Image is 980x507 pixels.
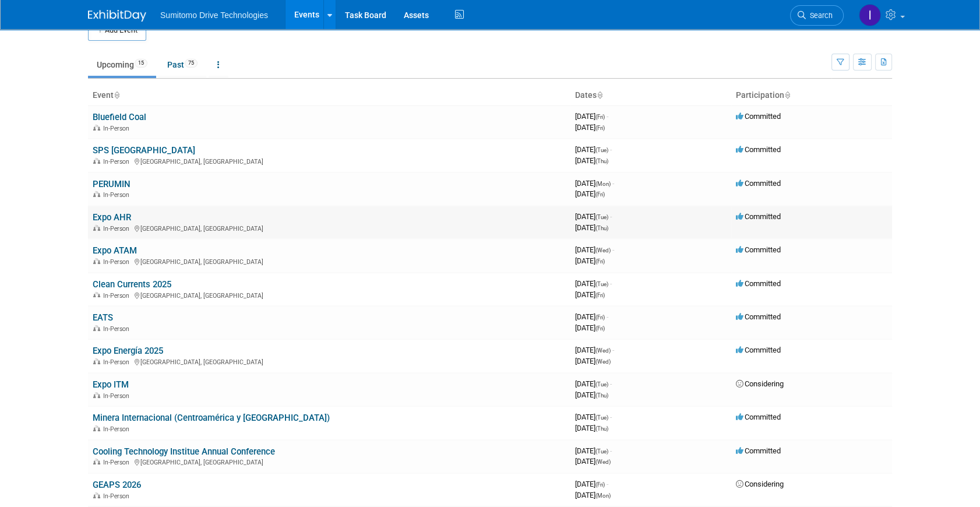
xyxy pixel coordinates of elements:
[570,86,731,105] th: Dates
[595,392,608,399] span: (Thu)
[158,54,206,76] a: Past75
[595,258,605,265] span: (Fri)
[607,312,608,321] span: -
[736,179,781,188] span: Committed
[103,158,133,166] span: In-Person
[103,325,133,333] span: In-Person
[595,448,608,455] span: (Tue)
[595,347,611,354] span: (Wed)
[103,358,133,366] span: In-Person
[575,279,612,288] span: [DATE]
[595,158,608,164] span: (Thu)
[575,223,608,232] span: [DATE]
[93,492,100,498] img: In-Person Event
[93,312,113,323] a: EATS
[93,212,131,223] a: Expo AHR
[595,381,608,388] span: (Tue)
[135,59,147,68] span: 15
[595,191,605,198] span: (Fri)
[595,414,608,421] span: (Tue)
[575,424,608,432] span: [DATE]
[103,125,133,132] span: In-Person
[93,346,163,356] a: Expo Energía 2025
[595,125,605,131] span: (Fri)
[93,125,100,131] img: In-Person Event
[93,245,137,256] a: Expo ATAM
[595,459,611,465] span: (Wed)
[607,112,608,121] span: -
[575,312,608,321] span: [DATE]
[575,245,614,254] span: [DATE]
[575,112,608,121] span: [DATE]
[736,346,781,354] span: Committed
[595,314,605,321] span: (Fri)
[103,191,133,199] span: In-Person
[784,90,790,100] a: Sort by Participation Type
[575,413,612,421] span: [DATE]
[103,225,133,233] span: In-Person
[790,5,844,26] a: Search
[575,379,612,388] span: [DATE]
[731,86,892,105] th: Participation
[736,112,781,121] span: Committed
[806,11,833,20] span: Search
[93,425,100,431] img: In-Person Event
[88,54,156,76] a: Upcoming15
[575,446,612,455] span: [DATE]
[93,223,566,233] div: [GEOGRAPHIC_DATA], [GEOGRAPHIC_DATA]
[93,325,100,331] img: In-Person Event
[93,358,100,364] img: In-Person Event
[103,459,133,466] span: In-Person
[575,290,605,299] span: [DATE]
[93,112,146,122] a: Bluefield Coal
[610,279,612,288] span: -
[93,179,131,189] a: PERUMIN
[103,392,133,400] span: In-Person
[93,457,566,466] div: [GEOGRAPHIC_DATA], [GEOGRAPHIC_DATA]
[736,312,781,321] span: Committed
[93,290,566,300] div: [GEOGRAPHIC_DATA], [GEOGRAPHIC_DATA]
[595,225,608,231] span: (Thu)
[103,492,133,500] span: In-Person
[736,379,784,388] span: Considering
[93,256,566,266] div: [GEOGRAPHIC_DATA], [GEOGRAPHIC_DATA]
[736,145,781,154] span: Committed
[575,480,608,488] span: [DATE]
[610,379,612,388] span: -
[736,446,781,455] span: Committed
[93,156,566,166] div: [GEOGRAPHIC_DATA], [GEOGRAPHIC_DATA]
[607,480,608,488] span: -
[93,158,100,164] img: In-Person Event
[610,446,612,455] span: -
[93,191,100,197] img: In-Person Event
[575,491,611,499] span: [DATE]
[610,413,612,421] span: -
[185,59,198,68] span: 75
[575,357,611,365] span: [DATE]
[595,325,605,332] span: (Fri)
[93,392,100,398] img: In-Person Event
[575,457,611,466] span: [DATE]
[93,279,171,290] a: Clean Currents 2025
[575,123,605,132] span: [DATE]
[595,492,611,499] span: (Mon)
[93,379,129,390] a: Expo ITM
[103,258,133,266] span: In-Person
[575,323,605,332] span: [DATE]
[88,20,146,41] button: Add Event
[595,181,611,187] span: (Mon)
[595,247,611,254] span: (Wed)
[736,212,781,221] span: Committed
[88,86,570,105] th: Event
[93,459,100,464] img: In-Person Event
[93,258,100,264] img: In-Person Event
[595,358,611,365] span: (Wed)
[612,245,614,254] span: -
[595,114,605,120] span: (Fri)
[612,346,614,354] span: -
[736,413,781,421] span: Committed
[93,145,195,156] a: SPS [GEOGRAPHIC_DATA]
[114,90,119,100] a: Sort by Event Name
[597,90,602,100] a: Sort by Start Date
[575,179,614,188] span: [DATE]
